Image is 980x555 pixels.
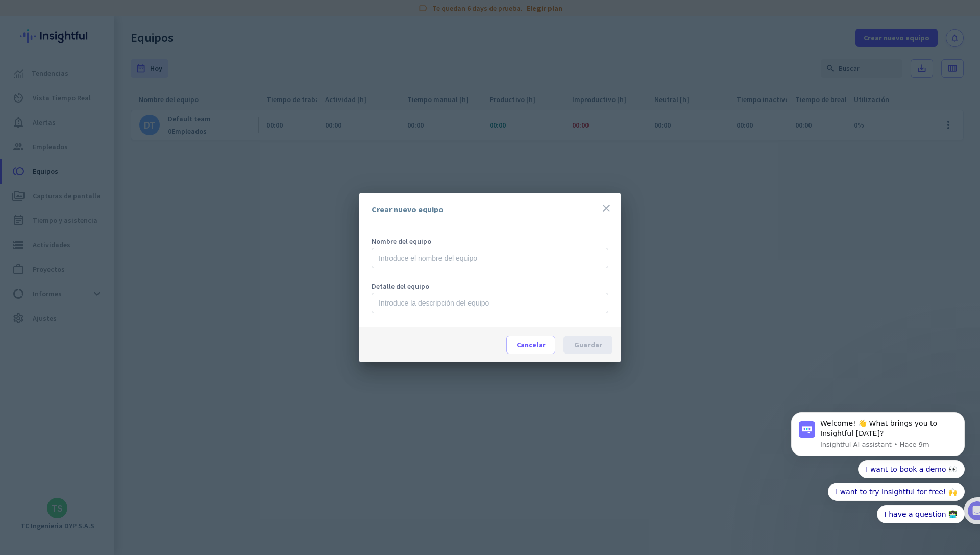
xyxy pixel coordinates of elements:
div: Crear nuevo equipo [372,205,444,213]
input: Introduce la descripción del equipo [372,293,608,313]
span: Cancelar [517,340,546,350]
button: Cancelar [506,336,555,354]
input: Introduce el nombre del equipo [372,248,608,268]
div: Nombre del equipo [372,238,608,245]
i: close [600,202,612,214]
iframe: Intercom notifications mensaje [776,403,980,529]
div: Detalle del equipo [372,283,608,290]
